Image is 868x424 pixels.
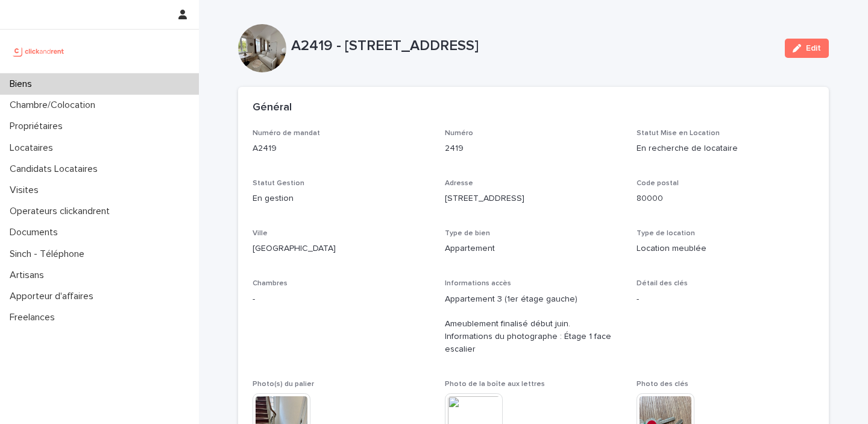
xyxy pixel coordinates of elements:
span: Détail des clés [637,280,688,287]
span: Statut Gestion [253,180,304,187]
p: Candidats Locataires [5,163,107,175]
p: Apporteur d'affaires [5,291,103,302]
p: Chambre/Colocation [5,100,105,111]
p: En recherche de locataire [637,142,814,155]
span: Photo de la boîte aux lettres [445,381,545,388]
span: Type de bien [445,230,490,237]
p: Documents [5,227,68,238]
p: 80000 [637,192,814,205]
p: Appartement 3 (1er étage gauche) Ameublement finalisé début juin. Informations du photographe : É... [445,293,623,356]
p: Appartement [445,242,623,255]
p: Sinch - Téléphone [5,248,94,260]
p: [STREET_ADDRESS] [445,192,623,205]
span: Numéro [445,130,473,137]
p: Artisans [5,270,54,281]
p: Visites [5,185,48,196]
p: 2419 [445,142,623,155]
p: Freelances [5,312,64,323]
span: Edit [806,44,821,52]
p: - [637,293,814,306]
img: UCB0brd3T0yccxBKYDjQ [10,39,68,63]
p: [GEOGRAPHIC_DATA] [253,242,430,255]
span: Adresse [445,180,473,187]
span: Type de location [637,230,695,237]
span: Ville [253,230,268,237]
p: A2419 - [STREET_ADDRESS] [291,37,775,55]
p: Locataires [5,142,63,154]
p: Biens [5,78,42,90]
p: A2419 [253,142,430,155]
h2: Général [253,101,292,115]
p: Operateurs clickandrent [5,206,119,217]
span: Chambres [253,280,288,287]
span: Photo(s) du palier [253,381,314,388]
span: Informations accès [445,280,511,287]
span: Statut Mise en Location [637,130,720,137]
span: Numéro de mandat [253,130,320,137]
p: - [253,293,430,306]
p: En gestion [253,192,430,205]
button: Edit [785,39,829,58]
p: Location meublée [637,242,814,255]
p: Propriétaires [5,121,72,132]
span: Code postal [637,180,679,187]
span: Photo des clés [637,381,688,388]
